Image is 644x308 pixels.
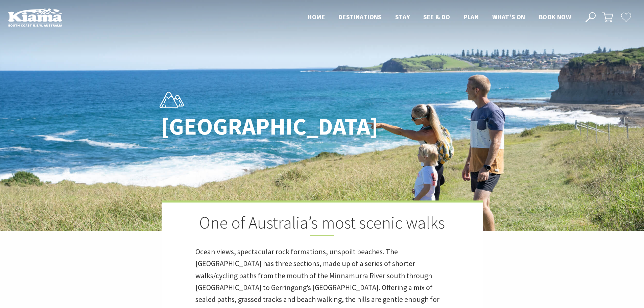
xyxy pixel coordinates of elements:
span: Stay [395,13,410,21]
nav: Main Menu [301,12,578,23]
span: See & Do [423,13,450,21]
span: Plan [464,13,479,21]
img: Kiama Logo [8,8,62,27]
span: Home [308,13,325,21]
h1: [GEOGRAPHIC_DATA] [161,113,352,139]
span: Destinations [338,13,382,21]
span: Book now [539,13,571,21]
span: What’s On [492,13,525,21]
h2: One of Australia’s most scenic walks [195,213,449,236]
